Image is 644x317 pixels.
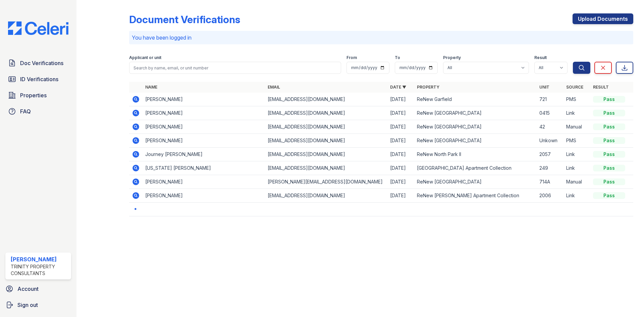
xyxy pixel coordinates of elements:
td: 2057 [537,148,563,161]
a: Upload Documents [573,13,633,24]
td: Manual [563,120,590,134]
td: 721 [537,93,563,106]
td: [DATE] [387,93,414,106]
span: Properties [20,91,47,99]
td: [US_STATE] [PERSON_NAME] [143,161,265,175]
a: Result [593,85,609,90]
td: ReNew [PERSON_NAME] Apartment Collection [414,189,537,203]
div: Pass [593,137,625,144]
a: Account [3,282,74,296]
div: Pass [593,110,625,116]
td: [PERSON_NAME] [143,189,265,203]
div: Pass [593,123,625,130]
td: PMS [563,93,590,106]
span: Doc Verifications [20,59,63,67]
label: Applicant or unit [129,55,161,60]
td: [GEOGRAPHIC_DATA] Apartment Collection [414,161,537,175]
td: 0415 [537,106,563,120]
td: Link [563,189,590,203]
a: Property [417,85,439,90]
td: Link [563,161,590,175]
td: Unkown [537,134,563,148]
td: [PERSON_NAME] [143,93,265,106]
a: FAQ [5,105,71,118]
span: ID Verifications [20,75,58,83]
td: [EMAIL_ADDRESS][DOMAIN_NAME] [265,189,387,203]
td: ReNew North Park II [414,148,537,161]
div: Pass [593,192,625,199]
div: Trinity Property Consultants [11,263,68,277]
td: 714A [537,175,563,189]
td: [PERSON_NAME] [143,106,265,120]
label: From [346,55,357,60]
span: Sign out [17,301,38,309]
td: [DATE] [387,148,414,161]
td: Journey [PERSON_NAME] [143,148,265,161]
label: Result [534,55,547,60]
td: [DATE] [387,175,414,189]
td: Link [563,106,590,120]
td: [DATE] [387,161,414,175]
span: FAQ [20,107,31,115]
td: ReNew [GEOGRAPHIC_DATA] [414,106,537,120]
a: Name [145,85,157,90]
td: [EMAIL_ADDRESS][DOMAIN_NAME] [265,134,387,148]
td: [EMAIL_ADDRESS][DOMAIN_NAME] [265,93,387,106]
td: PMS [563,134,590,148]
a: Unit [539,85,549,90]
a: Source [566,85,583,90]
td: 2006 [537,189,563,203]
td: Manual [563,175,590,189]
td: [PERSON_NAME] [143,120,265,134]
td: 249 [537,161,563,175]
td: 42 [537,120,563,134]
div: Document Verifications [129,13,240,25]
td: [PERSON_NAME] [143,175,265,189]
td: [PERSON_NAME] [143,134,265,148]
div: Pass [593,96,625,103]
td: [DATE] [387,120,414,134]
a: Date ▼ [390,85,406,90]
label: Property [443,55,461,60]
div: Pass [593,151,625,158]
div: Pass [593,165,625,171]
td: ReNew [GEOGRAPHIC_DATA] [414,175,537,189]
td: [DATE] [387,106,414,120]
td: [DATE] [387,134,414,148]
p: You have been logged in [132,34,631,42]
td: ReNew [GEOGRAPHIC_DATA] [414,120,537,134]
label: To [395,55,400,60]
a: Email [268,85,280,90]
img: CE_Logo_Blue-a8612792a0a2168367f1c8372b55b34899dd931a85d93a1a3d3e32e68fde9ad4.png [3,21,74,35]
td: [EMAIL_ADDRESS][DOMAIN_NAME] [265,148,387,161]
div: [PERSON_NAME] [11,255,68,263]
span: Account [17,285,39,293]
td: [EMAIL_ADDRESS][DOMAIN_NAME] [265,106,387,120]
a: ID Verifications [5,72,71,86]
a: Doc Verifications [5,56,71,70]
td: ReNew Garfield [414,93,537,106]
td: Link [563,148,590,161]
td: [PERSON_NAME][EMAIL_ADDRESS][DOMAIN_NAME] [265,175,387,189]
a: Properties [5,89,71,102]
div: Pass [593,178,625,185]
input: Search by name, email, or unit number [129,62,341,74]
td: [EMAIL_ADDRESS][DOMAIN_NAME] [265,161,387,175]
a: Sign out [3,298,74,312]
td: [DATE] [387,189,414,203]
td: ReNew [GEOGRAPHIC_DATA] [414,134,537,148]
td: [EMAIL_ADDRESS][DOMAIN_NAME] [265,120,387,134]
